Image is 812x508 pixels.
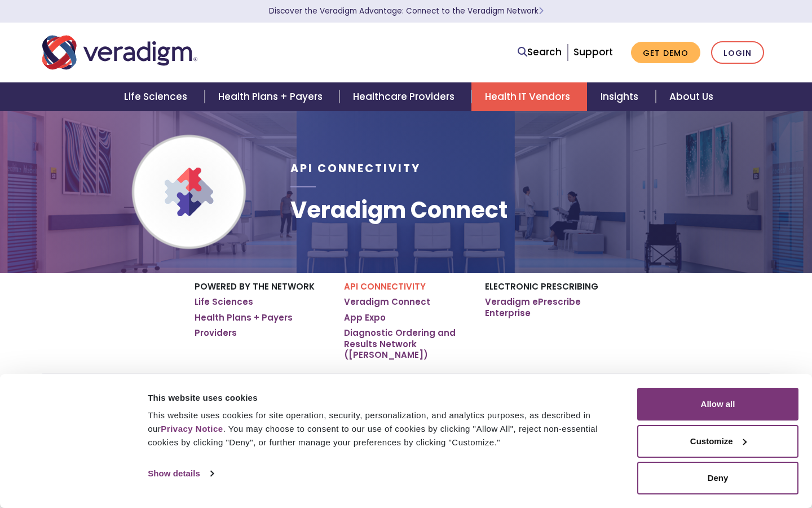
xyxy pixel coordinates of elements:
[637,462,798,494] button: Deny
[290,161,421,176] span: API Connectivity
[637,388,798,421] button: Allow all
[539,6,544,16] span: Learn More
[269,6,544,16] a: Discover the Veradigm Advantage: Connect to the Veradigm NetworkLearn More
[656,82,727,111] a: About Us
[518,45,562,60] a: Search
[631,42,700,64] a: Get Demo
[339,82,471,111] a: Healthcare Providers
[161,424,223,433] a: Privacy Notice
[485,296,617,318] a: Veradigm ePrescribe Enterprise
[573,45,613,59] a: Support
[42,34,197,71] img: Veradigm logo
[148,391,624,405] div: This website uses cookies
[195,312,293,323] a: Health Plans + Payers
[195,296,253,308] a: Life Sciences
[587,82,655,111] a: Insights
[711,41,764,64] a: Login
[344,327,468,361] a: Diagnostic Ordering and Results Network ([PERSON_NAME])
[637,425,798,458] button: Customize
[344,312,386,323] a: App Expo
[344,296,430,308] a: Veradigm Connect
[148,409,624,449] div: This website uses cookies for site operation, security, personalization, and analytics purposes, ...
[290,196,507,224] h1: Veradigm Connect
[111,82,204,111] a: Life Sciences
[195,327,237,339] a: Providers
[148,465,213,482] a: Show details
[471,82,587,111] a: Health IT Vendors
[205,82,339,111] a: Health Plans + Payers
